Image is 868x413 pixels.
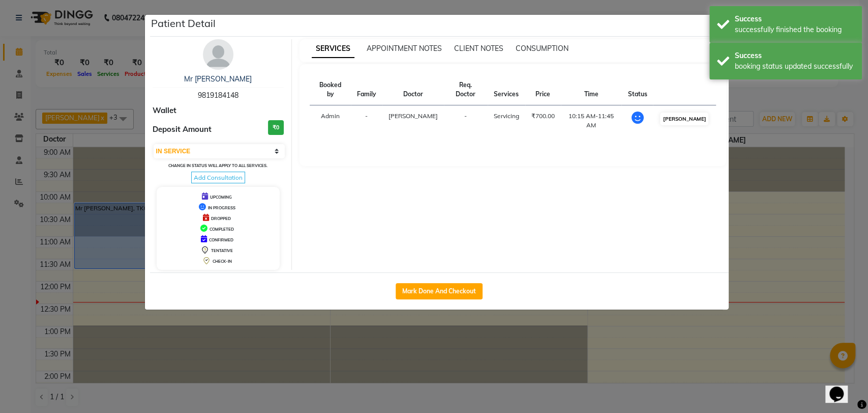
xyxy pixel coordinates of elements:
button: Mark Done And Checkout [396,283,483,299]
th: Family [351,74,382,105]
th: Req. Doctor [444,74,488,105]
th: Time [561,74,622,105]
th: Doctor [382,74,444,105]
td: - [351,105,382,136]
th: Services [488,74,525,105]
span: APPOINTMENT NOTES [367,44,442,53]
span: DROPPED [211,216,231,221]
span: COMPLETED [209,227,234,232]
span: Wallet [153,105,176,117]
span: CONSUMPTION [516,44,568,53]
div: booking status updated successfully [735,61,854,72]
span: CLIENT NOTES [454,44,503,53]
td: - [444,105,488,136]
th: Booked by [310,74,351,105]
span: SERVICES [312,40,354,58]
span: CHECK-IN [213,259,232,264]
h5: Patient Detail [151,16,216,31]
div: successfully finished the booking [735,24,854,35]
span: TENTATIVE [211,248,233,253]
div: Servicing [494,112,519,121]
button: [PERSON_NAME] [660,113,708,125]
span: Add Consultation [191,172,245,183]
img: avatar [203,39,233,70]
iframe: chat widget [825,372,858,403]
div: Success [735,14,854,24]
div: ₹700.00 [531,112,555,121]
span: Deposit Amount [153,124,212,135]
h3: ₹0 [268,120,284,135]
th: Status [621,74,653,105]
td: Admin [310,105,351,136]
th: Price [525,74,561,105]
span: UPCOMING [210,195,232,200]
small: Change in status will apply to all services. [168,163,267,168]
span: CONFIRMED [209,237,233,242]
span: [PERSON_NAME] [388,112,438,120]
a: Mr [PERSON_NAME] [184,74,252,84]
td: 10:15 AM-11:45 AM [561,105,622,136]
span: IN PROGRESS [208,205,235,210]
span: 9819184148 [198,91,238,100]
div: Success [735,50,854,61]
